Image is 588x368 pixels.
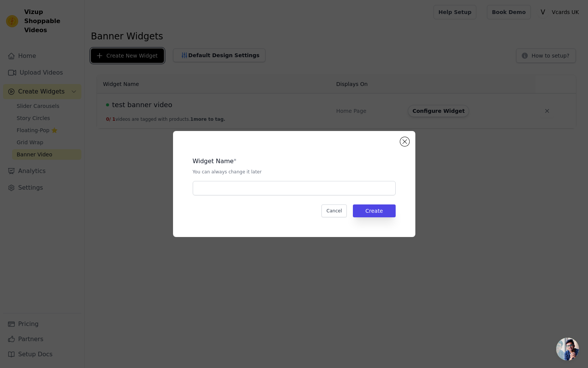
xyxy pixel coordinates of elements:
button: Cancel [321,204,347,217]
div: Open chat [556,338,579,360]
p: You can always change it later [193,169,396,175]
button: Create [353,204,396,217]
legend: Widget Name [193,157,234,166]
button: Close modal [400,137,409,146]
